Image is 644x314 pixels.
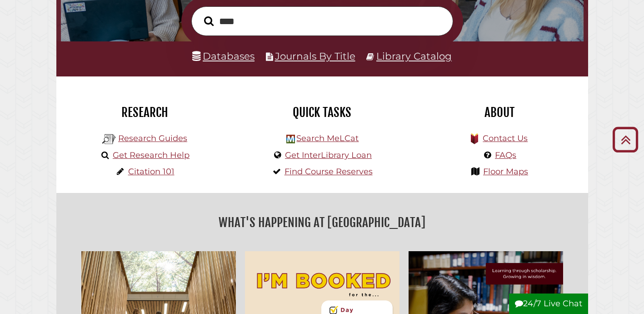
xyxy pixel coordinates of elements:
[285,150,372,160] a: Get InterLibrary Loan
[609,132,642,147] a: Back to Top
[200,14,218,28] button: Search
[63,212,581,233] h2: What's Happening at [GEOGRAPHIC_DATA]
[285,167,373,177] a: Find Course Reserves
[376,50,452,62] a: Library Catalog
[418,105,581,120] h2: About
[240,105,404,120] h2: Quick Tasks
[63,105,227,120] h2: Research
[495,150,516,160] a: FAQs
[102,132,116,146] img: Hekman Library Logo
[296,133,359,143] a: Search MeLCat
[275,50,355,62] a: Journals By Title
[204,16,214,26] i: Search
[483,167,528,177] a: Floor Maps
[113,150,190,160] a: Get Research Help
[192,50,255,62] a: Databases
[128,167,175,177] a: Citation 101
[118,133,187,143] a: Research Guides
[483,133,528,143] a: Contact Us
[286,135,295,143] img: Hekman Library Logo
